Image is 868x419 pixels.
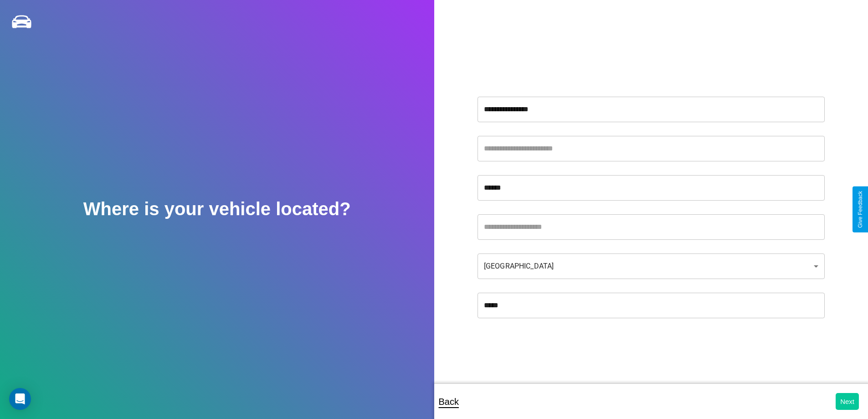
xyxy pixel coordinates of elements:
[83,199,351,219] h2: Where is your vehicle located?
[857,191,863,228] div: Give Feedback
[439,393,459,410] p: Back
[9,388,31,410] div: Open Intercom Messenger
[836,393,859,410] button: Next
[478,253,825,279] div: [GEOGRAPHIC_DATA]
